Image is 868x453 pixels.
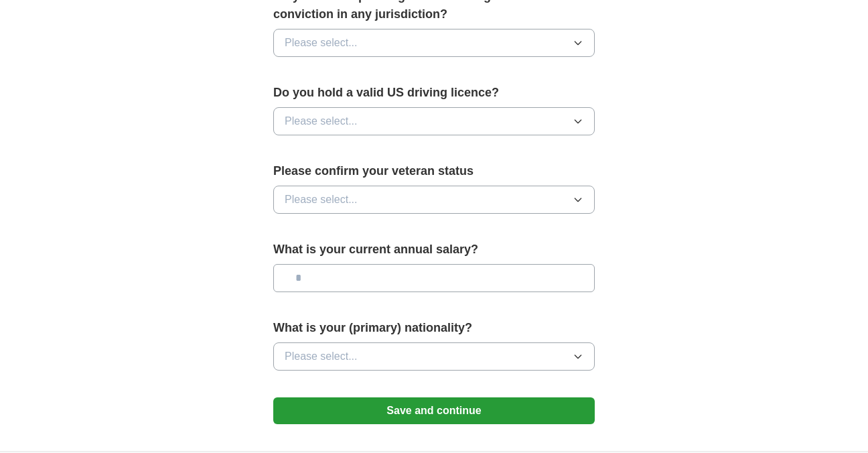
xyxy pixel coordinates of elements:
[273,107,595,135] button: Please select...
[273,162,595,180] label: Please confirm your veteran status
[285,348,358,365] span: Please select...
[273,342,595,371] button: Please select...
[273,29,595,57] button: Please select...
[285,192,358,208] span: Please select...
[273,397,595,424] button: Save and continue
[273,84,595,102] label: Do you hold a valid US driving licence?
[285,35,358,51] span: Please select...
[285,113,358,129] span: Please select...
[273,186,595,214] button: Please select...
[273,241,595,259] label: What is your current annual salary?
[273,319,595,337] label: What is your (primary) nationality?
